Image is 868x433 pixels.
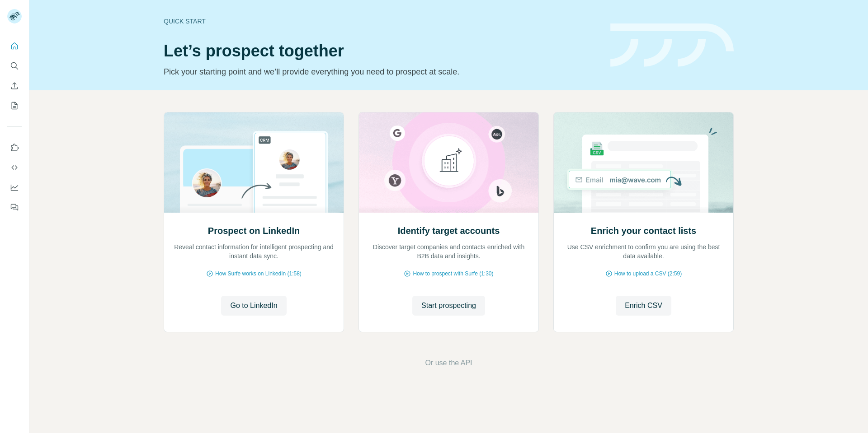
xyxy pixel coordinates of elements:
h1: Let’s prospect together [164,42,599,60]
h2: Enrich your contact lists [591,224,696,237]
p: Discover target companies and contacts enriched with B2B data and insights. [368,242,529,261]
button: Feedback [7,199,22,215]
button: Go to LinkedIn [221,296,286,316]
img: banner [610,23,734,67]
button: Or use the API [425,358,472,368]
button: Enrich CSV [7,78,22,94]
p: Pick your starting point and we’ll provide everything you need to prospect at scale. [164,65,599,78]
button: Dashboard [7,179,22,196]
button: Use Surfe API [7,159,22,176]
span: How to upload a CSV (2:59) [614,270,682,278]
img: Identify target accounts [359,112,539,213]
span: How to prospect with Surfe (1:30) [413,270,493,278]
span: Start prospecting [421,300,476,311]
button: My lists [7,98,22,114]
button: Use Surfe on LinkedIn [7,140,22,156]
h2: Identify target accounts [398,224,500,237]
div: Quick start [164,17,599,26]
button: Quick start [7,38,22,54]
button: Start prospecting [412,296,485,316]
p: Use CSV enrichment to confirm you are using the best data available. [563,242,724,261]
button: Search [7,58,22,74]
span: Go to LinkedIn [230,300,277,311]
img: Prospect on LinkedIn [164,112,344,213]
span: How Surfe works on LinkedIn (1:58) [215,270,302,278]
img: Enrich your contact lists [553,112,734,213]
p: Reveal contact information for intelligent prospecting and instant data sync. [173,242,335,261]
button: Enrich CSV [616,296,671,316]
span: Enrich CSV [625,300,662,311]
h2: Prospect on LinkedIn [208,224,300,237]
